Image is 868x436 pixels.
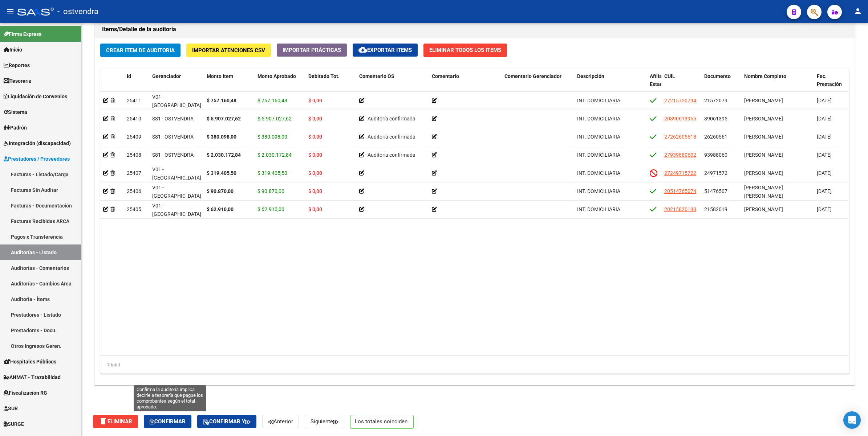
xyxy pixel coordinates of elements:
[93,415,138,428] button: Eliminar
[6,7,15,16] mat-icon: menu
[664,73,675,79] span: CUIL
[152,152,194,158] span: S81 - OSTVENDRA
[150,418,186,425] span: Confirmar
[149,69,204,100] datatable-header-cell: Gerenciador
[308,116,322,122] span: $ 0,00
[152,185,201,199] span: V01 - [GEOGRAPHIC_DATA]
[817,206,832,212] span: [DATE]
[308,98,322,103] span: $ 0,00
[502,69,574,100] datatable-header-cell: Comentario Gerenciador
[704,73,731,79] span: Documento
[255,69,305,100] datatable-header-cell: Monto Aprobado
[124,69,149,100] datatable-header-cell: Id
[197,415,256,428] button: Confirmar y
[817,134,832,140] span: [DATE]
[186,44,271,57] button: Importar Atenciones CSV
[257,116,292,122] span: $ 5.907.027,62
[368,134,415,140] span: Auditoría confirmada
[843,411,861,429] div: Open Intercom Messenger
[106,47,175,54] span: Crear Item de Auditoria
[100,44,181,57] button: Crear Item de Auditoria
[308,73,340,79] span: Debitado Tot.
[127,152,141,158] span: 25408
[814,69,854,100] datatable-header-cell: Fec. Prestación
[308,152,322,158] span: $ 0,00
[283,47,341,53] span: Importar Prácticas
[127,73,131,79] span: Id
[4,30,41,38] span: Firma Express
[664,98,696,103] span: 27215720794
[704,98,727,103] span: 21572079
[704,134,727,140] span: 26260561
[577,98,620,103] span: INT. DOMICILIARIA
[308,170,322,176] span: $ 0,00
[704,152,727,158] span: 93988060
[359,73,394,79] span: Comentario OS
[664,134,696,140] span: 27262605618
[4,404,18,412] span: SUR
[152,73,181,79] span: Gerenciador
[203,418,251,425] span: Confirmar y
[127,188,141,194] span: 25406
[257,98,287,103] span: $ 757.160,48
[152,203,201,217] span: V01 - [GEOGRAPHIC_DATA]
[257,73,296,79] span: Monto Aprobado
[4,358,56,366] span: Hospitales Públicos
[207,134,236,140] strong: $ 380.098,00
[127,134,141,140] span: 25409
[207,170,236,176] strong: $ 319.405,50
[661,69,701,100] datatable-header-cell: CUIL
[429,69,502,100] datatable-header-cell: Comentario
[744,170,783,176] span: [PERSON_NAME]
[102,24,847,35] h1: Items/Detalle de la auditoría
[152,116,194,122] span: S81 - OSTVENDRA
[4,46,22,54] span: Inicio
[358,47,412,53] span: Exportar Items
[701,69,741,100] datatable-header-cell: Documento
[144,415,191,428] button: Confirmar
[664,152,696,158] span: 27939880602
[4,92,67,100] span: Liquidación de Convenios
[257,134,287,140] span: $ 380.098,00
[429,47,501,53] span: Eliminar Todos los Items
[207,152,241,158] strong: $ 2.030.172,84
[99,417,108,425] mat-icon: delete
[204,69,255,100] datatable-header-cell: Monto Item
[57,4,98,20] span: - ostvendra
[308,134,322,140] span: $ 0,00
[817,98,832,103] span: [DATE]
[368,116,415,122] span: Auditoría confirmada
[4,155,70,163] span: Prestadores / Proveedores
[311,418,338,425] span: Siguiente
[4,373,61,381] span: ANMAT - Trazabilidad
[664,188,696,194] span: 20514765074
[257,206,284,212] span: $ 62.910,00
[207,206,234,212] strong: $ 62.910,00
[127,206,141,212] span: 25405
[4,124,27,132] span: Padrón
[741,69,814,100] datatable-header-cell: Nombre Completo
[817,116,832,122] span: [DATE]
[353,44,418,57] button: Exportar Items
[577,188,620,194] span: INT. DOMICILIARIA
[277,44,347,57] button: Importar Prácticas
[577,206,620,212] span: INT. DOMICILIARIA
[577,152,620,158] span: INT. DOMICILIARIA
[4,420,24,428] span: SURGE
[704,116,727,122] span: 39061395
[817,152,832,158] span: [DATE]
[744,98,783,103] span: [PERSON_NAME]
[207,188,234,194] strong: $ 90.870,00
[577,116,620,122] span: INT. DOMICILIARIA
[577,73,604,79] span: Descripción
[704,206,727,212] span: 21582019
[744,185,783,199] span: [PERSON_NAME] [PERSON_NAME]
[577,134,620,140] span: INT. DOMICILIARIA
[577,170,620,176] span: INT. DOMICILIARIA
[207,98,236,103] strong: $ 757.160,48
[744,152,783,158] span: [PERSON_NAME]
[817,170,832,176] span: [DATE]
[744,206,783,212] span: [PERSON_NAME]
[257,170,287,176] span: $ 319.405,50
[207,73,233,79] span: Monto Item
